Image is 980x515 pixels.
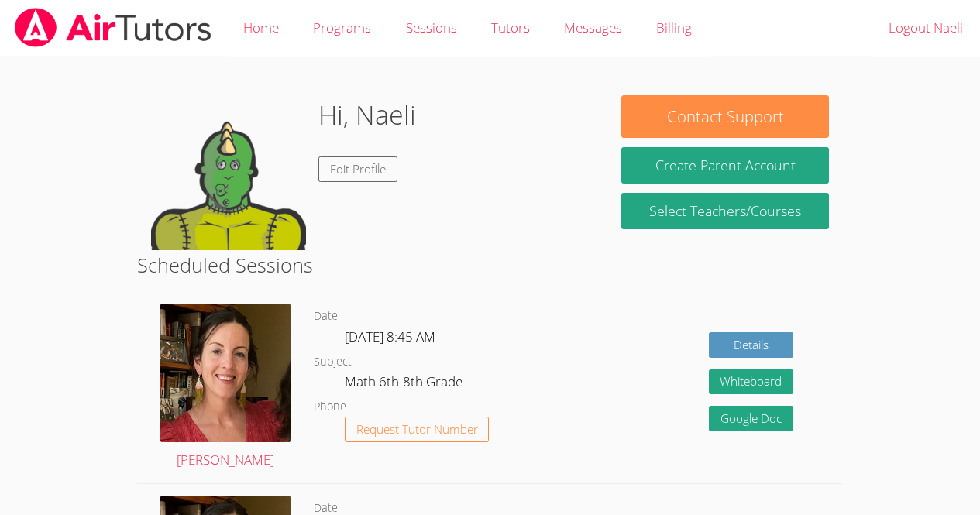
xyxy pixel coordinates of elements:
[318,156,397,182] a: Edit Profile
[709,406,794,431] a: Google Doc
[160,304,291,441] img: IMG_4957.jpeg
[314,307,338,326] dt: Date
[151,95,306,250] img: default.png
[345,328,435,345] span: [DATE] 8:45 AM
[314,352,352,372] dt: Subject
[345,371,466,397] dd: Math 6th-8th Grade
[621,147,828,184] button: Create Parent Account
[160,304,291,471] a: [PERSON_NAME]
[709,332,794,358] a: Details
[564,19,622,36] span: Messages
[709,369,794,395] button: Whiteboard
[13,8,213,47] img: airtutors_banner-c4298cdbf04f3fff15de1276eac7730deb9818008684d7c2e4769d2f7ddbe033.png
[318,95,416,135] h1: Hi, Naeli
[314,397,346,417] dt: Phone
[356,424,478,435] span: Request Tutor Number
[621,95,828,138] button: Contact Support
[621,193,828,229] a: Select Teachers/Courses
[345,417,490,442] button: Request Tutor Number
[137,250,843,280] h2: Scheduled Sessions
